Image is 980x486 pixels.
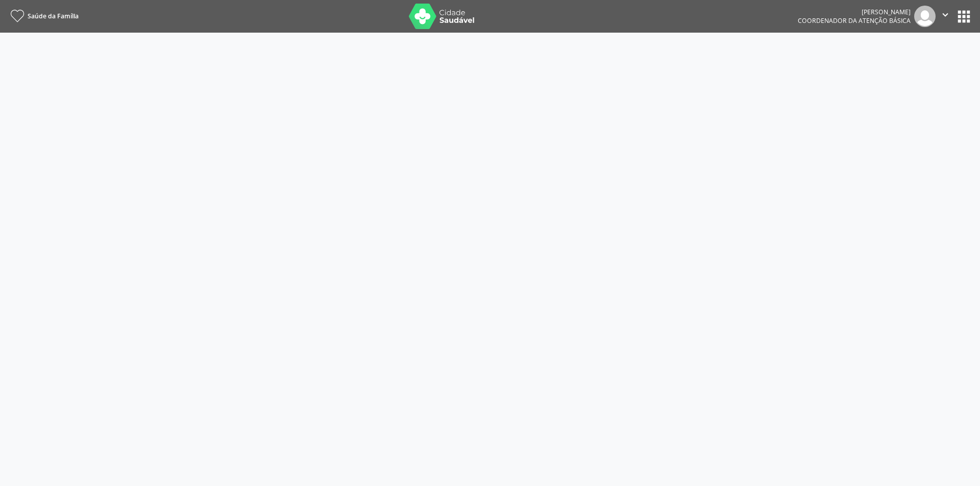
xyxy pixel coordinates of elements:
[798,8,911,16] div: [PERSON_NAME]
[7,8,79,24] a: Saúde da Família
[955,8,973,25] button: apps
[940,9,951,20] i: 
[914,6,936,27] img: img
[28,12,79,20] span: Saúde da Família
[936,6,955,27] button: 
[798,16,911,25] span: Coordenador da Atenção Básica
